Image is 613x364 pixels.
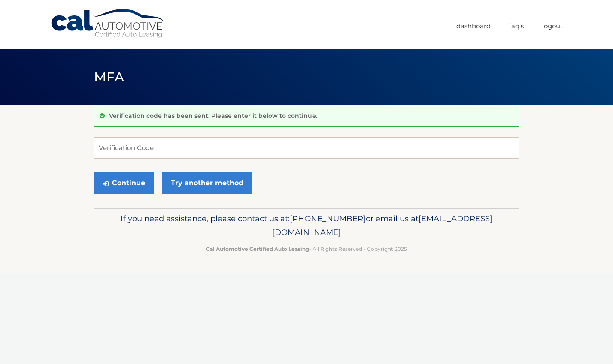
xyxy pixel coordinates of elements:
a: Cal Automotive [50,9,166,39]
input: Verification Code [94,137,519,159]
a: Dashboard [456,19,491,33]
span: MFA [94,69,124,85]
a: Logout [542,19,563,33]
a: Try another method [162,172,252,194]
span: [EMAIL_ADDRESS][DOMAIN_NAME] [272,214,492,237]
p: Verification code has been sent. Please enter it below to continue. [109,112,317,120]
strong: Cal Automotive Certified Auto Leasing [206,246,309,252]
button: Continue [94,172,154,194]
p: - All Rights Reserved - Copyright 2025 [100,244,513,253]
span: [PHONE_NUMBER] [290,214,366,223]
p: If you need assistance, please contact us at: or email us at [100,212,513,239]
a: FAQ's [509,19,524,33]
